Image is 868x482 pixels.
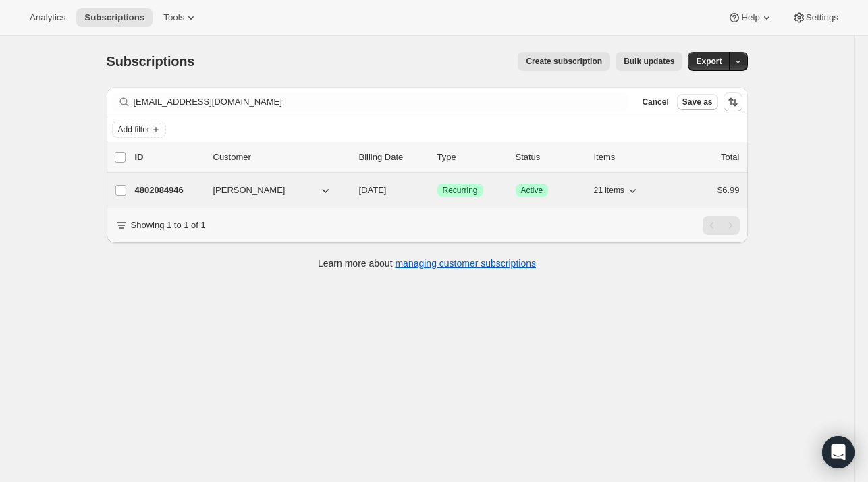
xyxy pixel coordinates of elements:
[155,8,206,27] button: Tools
[696,56,722,67] span: Export
[135,151,202,164] p: ID
[135,151,740,164] div: IDCustomerBilling DateTypeStatusItemsTotal
[642,97,668,107] span: Cancel
[682,97,713,107] span: Save as
[521,185,543,196] span: Active
[30,12,65,23] span: Analytics
[741,12,759,23] span: Help
[806,12,838,23] span: Settings
[213,151,348,164] p: Customer
[205,180,340,201] button: [PERSON_NAME]
[724,92,742,111] button: Sort the results
[118,124,150,135] span: Add filter
[594,185,624,196] span: 21 items
[135,181,740,200] div: 4802084946[PERSON_NAME][DATE]SuccessRecurringSuccessActive21 items$6.99
[703,216,740,235] nav: Pagination
[443,185,478,196] span: Recurring
[594,181,639,200] button: 21 items
[636,94,674,110] button: Cancel
[437,151,505,164] div: Type
[359,185,387,195] span: [DATE]
[318,257,536,270] p: Learn more about
[616,52,682,71] button: Bulk updates
[721,151,739,164] p: Total
[134,92,629,111] input: Filter subscribers
[76,8,153,27] button: Subscriptions
[720,8,781,27] button: Help
[784,8,846,27] button: Settings
[22,8,74,27] button: Analytics
[688,52,730,71] button: Export
[395,258,536,269] a: managing customer subscriptions
[822,436,855,468] div: Open Intercom Messenger
[359,151,427,164] p: Billing Date
[717,185,740,195] span: $6.99
[131,219,206,232] p: Showing 1 to 1 of 1
[594,151,661,164] div: Items
[677,94,718,110] button: Save as
[624,56,674,67] span: Bulk updates
[526,56,602,67] span: Create subscription
[518,52,610,71] button: Create subscription
[135,184,202,197] p: 4802084946
[516,151,583,164] p: Status
[84,12,144,23] span: Subscriptions
[112,122,166,138] button: Add filter
[107,54,195,69] span: Subscriptions
[163,12,184,23] span: Tools
[213,184,286,197] span: [PERSON_NAME]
